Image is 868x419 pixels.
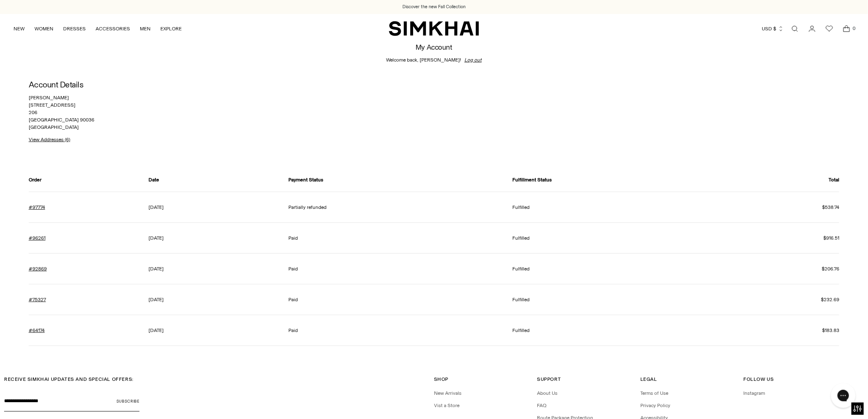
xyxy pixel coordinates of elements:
[851,25,858,32] span: 0
[160,20,182,38] a: EXPLORE
[14,20,25,38] a: NEW
[7,388,82,412] iframe: Sign Up via Text for Offers
[434,403,459,408] a: Vist a Store
[29,265,47,272] a: Order number #92869
[29,80,839,89] h2: Account Details
[148,327,164,333] time: [DATE]
[434,390,461,396] a: New Arrivals
[277,253,501,284] td: Paid
[730,253,840,284] td: $206.76
[29,94,839,131] p: [PERSON_NAME] [STREET_ADDRESS] 206 [GEOGRAPHIC_DATA] 90036 [GEOGRAPHIC_DATA]
[29,176,137,192] th: Order
[730,176,840,192] th: Total
[730,192,840,222] td: $538.74
[140,20,151,38] a: MEN
[537,390,558,396] a: About Us
[465,56,482,64] a: Log out
[501,253,729,284] td: Fulfilled
[434,376,448,382] span: Shop
[640,376,657,382] span: Legal
[29,136,70,143] a: View Addresses (6)
[29,204,45,211] a: Order number #97774
[537,376,561,382] span: Support
[501,284,729,315] td: Fulfilled
[148,235,164,241] time: [DATE]
[640,403,670,408] a: Privacy Policy
[386,56,482,64] div: Welcome back, [PERSON_NAME]!
[277,222,501,253] td: Paid
[402,4,466,10] a: Discover the new Fall Collection
[29,327,45,334] a: Order number #64174
[501,176,729,192] th: Fulfillment Status
[29,234,46,242] a: Order number #96261
[744,376,774,382] span: Follow Us
[762,20,784,38] button: USD $
[501,315,729,346] td: Fulfilled
[827,380,860,411] iframe: Gorgias live chat messenger
[730,315,840,346] td: $183.83
[744,390,765,396] a: Instagram
[416,43,452,51] h1: My Account
[838,21,855,37] a: Open cart modal
[277,176,501,192] th: Payment Status
[96,20,130,38] a: ACCESSORIES
[137,176,277,192] th: Date
[116,391,139,412] button: Subscribe
[63,20,86,38] a: DRESSES
[277,192,501,222] td: Partially refunded
[4,376,134,382] span: RECEIVE SIMKHAI UPDATES AND SPECIAL OFFERS:
[389,21,479,37] a: SIMKHAI
[34,20,53,38] a: WOMEN
[787,21,803,37] a: Open search modal
[148,204,164,210] time: [DATE]
[501,192,729,222] td: Fulfilled
[537,403,547,408] a: FAQ
[821,21,838,37] a: Wishlist
[148,266,164,272] time: [DATE]
[730,284,840,315] td: $232.69
[277,315,501,346] td: Paid
[804,21,820,37] a: Go to the account page
[501,222,729,253] td: Fulfilled
[730,222,840,253] td: $916.51
[640,390,668,396] a: Terms of Use
[148,297,164,302] time: [DATE]
[277,284,501,315] td: Paid
[29,296,46,303] a: Order number #75327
